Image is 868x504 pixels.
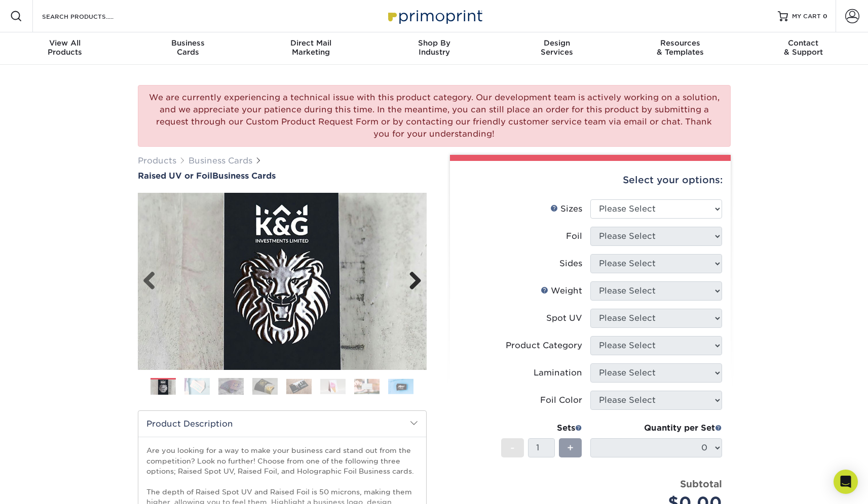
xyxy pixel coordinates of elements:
[138,411,426,437] h2: Product Description
[458,161,723,199] div: Select your options:
[41,10,140,22] input: SEARCH PRODUCTS.....
[4,38,127,57] div: Products
[823,13,827,20] span: 0
[249,38,372,48] span: Direct Mail
[501,422,582,434] div: Sets
[286,379,312,394] img: Business Cards 05
[126,38,249,57] div: Cards
[138,137,427,426] img: Raised UV or Foil 01
[320,379,346,394] img: Business Cards 06
[188,156,252,165] a: Business Cards
[534,367,582,379] div: Lamination
[372,32,496,65] a: Shop ByIndustry
[138,171,427,181] a: Raised UV or FoilBusiness Cards
[4,38,127,48] span: View All
[742,32,865,65] a: Contact& Support
[792,12,821,21] span: MY CART
[372,38,496,57] div: Industry
[496,38,619,48] span: Design
[249,38,372,57] div: Marketing
[541,285,582,297] div: Weight
[540,394,582,406] div: Foil Color
[138,85,731,147] div: We are currently experiencing a technical issue with this product category. Our development team ...
[742,38,865,48] span: Contact
[126,32,249,65] a: BusinessCards
[388,379,413,394] img: Business Cards 08
[126,38,249,48] span: Business
[559,258,582,270] div: Sides
[218,377,244,395] img: Business Cards 03
[496,38,619,57] div: Services
[619,32,742,65] a: Resources& Templates
[834,470,858,494] div: Open Intercom Messenger
[138,156,176,165] a: Products
[546,312,582,324] div: Spot UV
[567,440,574,455] span: +
[184,377,210,395] img: Business Cards 02
[252,377,278,395] img: Business Cards 04
[619,38,742,57] div: & Templates
[372,38,496,48] span: Shop By
[4,32,127,65] a: View AllProducts
[138,171,212,181] span: Raised UV or Foil
[566,230,582,242] div: Foil
[384,5,485,27] img: Primoprint
[354,379,380,394] img: Business Cards 07
[742,38,865,57] div: & Support
[496,32,619,65] a: DesignServices
[249,32,372,65] a: Direct MailMarketing
[619,38,742,48] span: Resources
[550,203,582,215] div: Sizes
[680,478,722,489] strong: Subtotal
[590,422,722,434] div: Quantity per Set
[150,374,176,400] img: Business Cards 01
[510,440,515,455] span: -
[506,340,582,352] div: Product Category
[138,171,427,181] h1: Business Cards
